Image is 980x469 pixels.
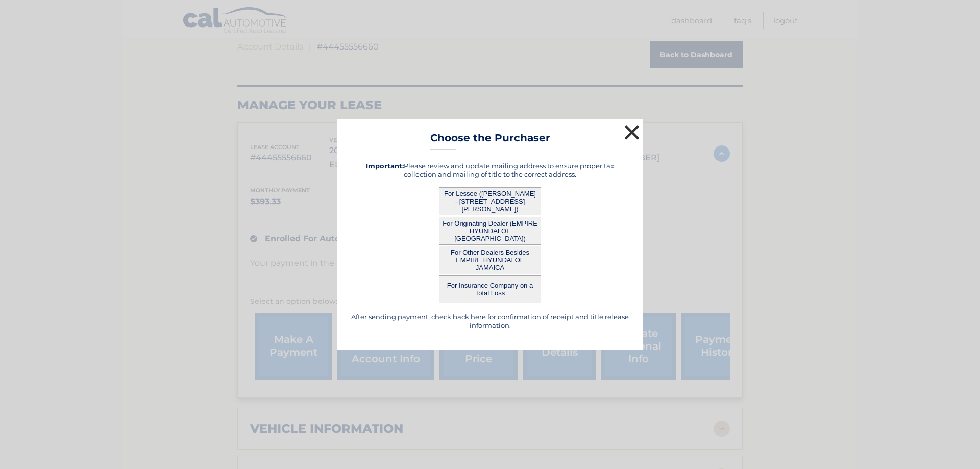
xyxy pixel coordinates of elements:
[430,132,550,150] h3: Choose the Purchaser
[439,246,541,274] button: For Other Dealers Besides EMPIRE HYUNDAI OF JAMAICA
[439,275,541,303] button: For Insurance Company on a Total Loss
[350,162,630,178] h5: Please review and update mailing address to ensure proper tax collection and mailing of title to ...
[439,217,541,245] button: For Originating Dealer (EMPIRE HYUNDAI OF [GEOGRAPHIC_DATA])
[622,122,642,142] button: ×
[350,313,630,329] h5: After sending payment, check back here for confirmation of receipt and title release information.
[366,162,404,170] strong: Important:
[439,187,541,215] button: For Lessee ([PERSON_NAME] - [STREET_ADDRESS][PERSON_NAME])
